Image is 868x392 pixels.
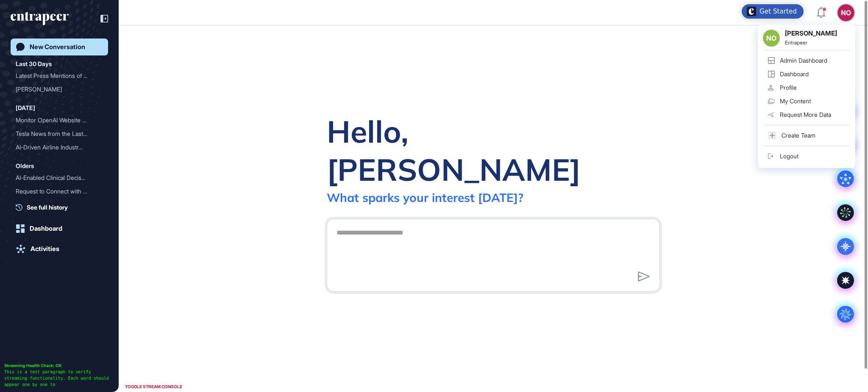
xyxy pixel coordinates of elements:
div: AI-Enabled Clinical Decis... [16,171,96,185]
span: See full history [27,203,68,212]
div: New Conversation [30,43,85,51]
div: Olders [16,161,34,171]
div: Get Started [759,7,797,16]
div: entrapeer-logo [11,12,69,25]
div: [PERSON_NAME] [16,83,96,96]
div: Dashboard [30,225,62,232]
button: NO [837,4,854,21]
a: Activities [11,240,108,257]
div: What sparks your interest [DATE]? [327,190,523,205]
a: See full history [16,203,108,212]
img: launcher-image-alternative-text [747,7,756,16]
div: TOGGLE STREAM CONSOLE [123,381,184,392]
div: Latest Press Mentions of ... [16,69,96,83]
a: New Conversation [11,39,108,55]
div: Activities [31,245,59,253]
div: Tesla News from the Last ... [16,127,96,141]
div: Open Get Started checklist [742,4,804,19]
div: AI-Driven Airline Industr... [16,141,96,154]
div: Reese [16,83,103,96]
div: Request to Connect with Curie [16,185,103,198]
div: AI-Enabled Clinical Decision Support Software for Infectious Disease Screening and AMR Program [16,171,103,185]
div: Latest Press Mentions of OpenAI [16,69,103,83]
div: Last 30 Days [16,59,52,69]
div: Tesla News from the Last Two Weeks [16,127,103,141]
div: Request to Connect with C... [16,185,96,198]
div: Monitor OpenAI Website Ac... [16,113,96,127]
div: AI-Driven Airline Industry Updates [16,141,103,154]
div: Hello, [PERSON_NAME] [327,112,660,188]
a: Dashboard [11,220,108,237]
div: Monitor OpenAI Website Activity [16,113,103,127]
div: [DATE] [16,103,35,113]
